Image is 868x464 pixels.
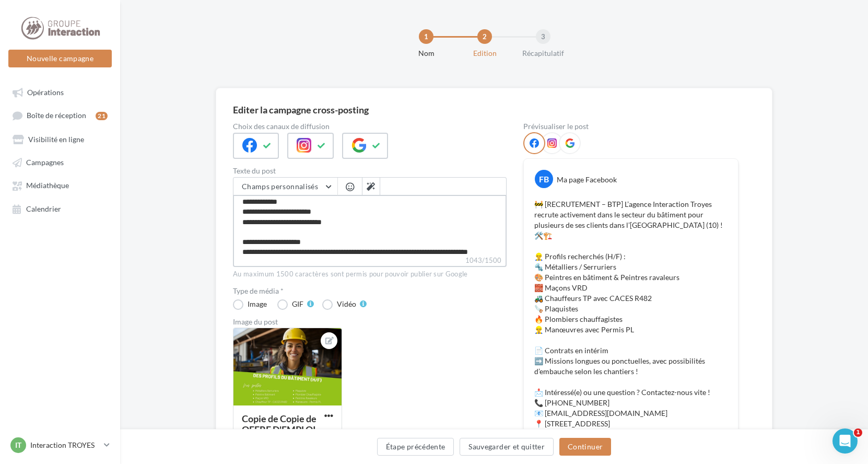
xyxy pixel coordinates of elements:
a: Visibilité en ligne [6,130,114,148]
label: Choix des canaux de diffusion [233,123,507,130]
div: Au maximum 1500 caractères sont permis pour pouvoir publier sur Google [233,270,507,279]
div: Editer la campagne cross-posting [233,105,369,114]
div: Récapitulatif [510,48,577,59]
div: Image [248,300,267,308]
span: 1 [854,428,862,437]
div: Prévisualiser le post [523,123,738,130]
div: 21 [96,112,108,120]
a: Calendrier [6,199,114,218]
label: Texte du post [233,167,507,175]
span: Calendrier [26,204,61,213]
a: Campagnes [6,153,114,171]
button: Champs personnalisés [233,178,337,195]
button: Nouvelle campagne [8,50,112,67]
a: IT Interaction TROYES [8,435,112,455]
a: Médiathèque [6,176,114,194]
span: Champs personnalisés [242,182,318,191]
span: Médiathèque [26,181,69,190]
span: Boîte de réception [27,111,86,120]
p: Interaction TROYES [30,440,100,450]
div: Image du post [233,318,507,326]
div: Nom [393,48,460,59]
a: Boîte de réception21 [6,106,114,125]
iframe: Intercom live chat [832,428,858,454]
button: Continuer [559,438,611,456]
div: Vidéo [337,300,356,308]
span: Opérations [27,88,64,97]
div: Copie de Copie de OFFRE D'EMPLOI GR... [242,413,316,446]
div: Ma page Facebook [557,175,617,185]
div: 1 [419,29,433,44]
label: Type de média * [233,287,507,295]
label: 1043/1500 [233,255,507,267]
button: Sauvegarder et quitter [460,438,554,456]
span: Visibilité en ligne [28,135,84,144]
span: IT [15,440,21,450]
span: Campagnes [26,158,64,167]
div: 3 [536,29,550,44]
div: GIF [292,300,303,308]
div: Edition [451,48,518,59]
a: Opérations [6,83,114,101]
button: Étape précédente [377,438,454,456]
div: 2 [477,29,492,44]
div: FB [535,170,553,188]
